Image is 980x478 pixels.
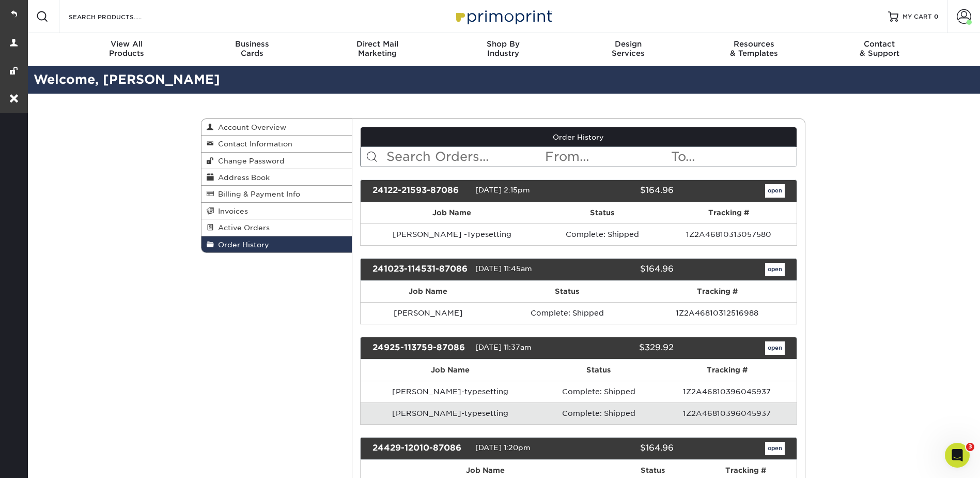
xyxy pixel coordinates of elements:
span: Design [566,39,691,49]
div: $164.96 [571,263,681,276]
img: Primoprint [452,5,555,27]
td: Complete: Shipped [543,223,661,245]
span: Invoices [214,207,248,215]
input: Search Orders... [385,147,544,167]
a: open [765,184,785,198]
div: Products [64,39,190,58]
span: 3 [966,443,974,451]
span: Contact Information [214,140,292,148]
span: MY CART [903,12,932,21]
td: 1Z2A46810313057580 [661,223,796,245]
td: 1Z2A46810396045937 [658,381,796,402]
span: [DATE] 1:20pm [475,443,531,452]
td: 1Z2A46810396045937 [658,402,796,424]
th: Status [496,281,638,302]
td: [PERSON_NAME]-typesetting [361,381,539,402]
span: Address Book [214,173,270,182]
a: BusinessCards [189,33,315,66]
div: Services [566,39,691,58]
span: Resources [691,39,817,49]
span: Account Overview [214,123,286,131]
span: [DATE] 11:37am [475,343,532,351]
a: open [765,341,785,355]
div: 24122-21593-87086 [365,184,475,198]
a: Contact& Support [817,33,942,66]
span: Direct Mail [315,39,440,49]
a: View AllProducts [64,33,190,66]
div: & Templates [691,39,817,58]
th: Tracking # [638,281,796,302]
a: Order History [201,236,352,252]
a: Direct MailMarketing [315,33,440,66]
div: 24925-113759-87086 [365,341,475,355]
th: Tracking # [658,360,796,381]
span: Active Orders [214,223,270,232]
a: Billing & Payment Info [201,186,352,202]
div: Marketing [315,39,440,58]
th: Status [539,360,658,381]
span: Billing & Payment Info [214,190,300,198]
iframe: Intercom live chat [945,443,970,468]
td: Complete: Shipped [539,402,658,424]
td: [PERSON_NAME] [361,302,496,324]
input: SEARCH PRODUCTS..... [68,10,168,23]
th: Status [543,202,661,223]
div: & Support [817,39,942,58]
a: Address Book [201,169,352,186]
span: View All [64,39,190,49]
span: Order History [214,241,269,249]
a: Account Overview [201,119,352,136]
span: Shop By [440,39,566,49]
th: Tracking # [661,202,796,223]
span: Change Password [214,157,285,165]
th: Job Name [361,360,539,381]
a: open [765,263,785,276]
span: Business [189,39,315,49]
td: [PERSON_NAME] -Typesetting [361,223,543,245]
th: Job Name [361,202,543,223]
span: 0 [934,13,939,20]
a: Invoices [201,203,352,219]
input: To... [670,147,796,167]
td: Complete: Shipped [539,381,658,402]
th: Job Name [361,281,496,302]
a: open [765,442,785,455]
a: DesignServices [566,33,691,66]
div: Industry [440,39,566,58]
a: Shop ByIndustry [440,33,566,66]
div: $164.96 [571,184,681,198]
input: From... [544,147,670,167]
a: Change Password [201,153,352,169]
span: [DATE] 11:45am [475,264,532,273]
a: Active Orders [201,219,352,236]
span: [DATE] 2:15pm [475,186,530,194]
span: Contact [817,39,942,49]
a: Order History [361,127,797,147]
div: $329.92 [571,341,681,355]
div: 241023-114531-87086 [365,263,475,276]
td: 1Z2A46810312516988 [638,302,796,324]
div: $164.96 [571,442,681,455]
div: Cards [189,39,315,58]
div: 24429-12010-87086 [365,442,475,455]
a: Resources& Templates [691,33,817,66]
td: [PERSON_NAME]-typesetting [361,402,539,424]
td: Complete: Shipped [496,302,638,324]
a: Contact Information [201,136,352,152]
h2: Welcome, [PERSON_NAME] [26,70,980,89]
